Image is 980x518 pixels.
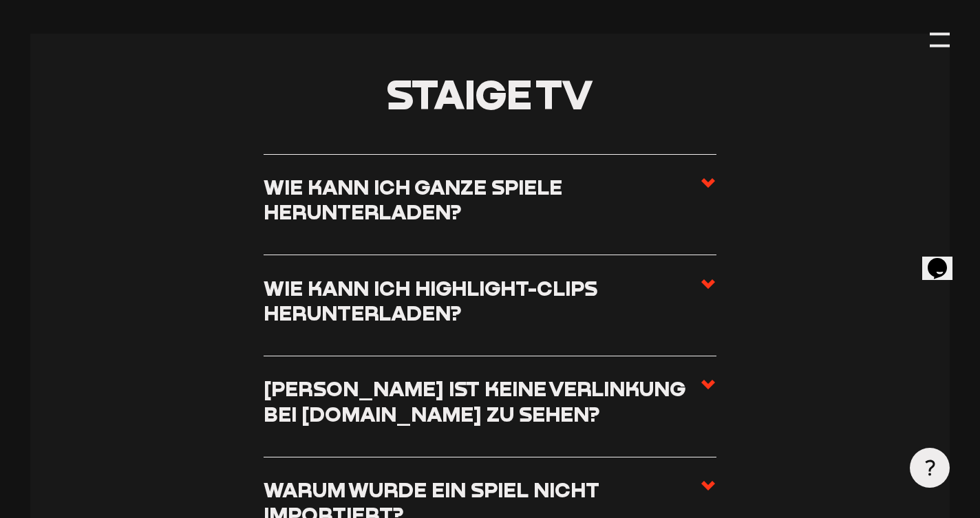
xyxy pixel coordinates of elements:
h3: [PERSON_NAME] ist keine Verlinkung bei [DOMAIN_NAME] zu sehen? [264,376,699,427]
span: Staige TV [387,69,593,118]
h3: Wie kann ich ganze Spiele herunterladen? [264,175,699,225]
h3: Wie kann ich Highlight-Clips herunterladen? [264,276,699,326]
iframe: chat widget [922,239,966,280]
